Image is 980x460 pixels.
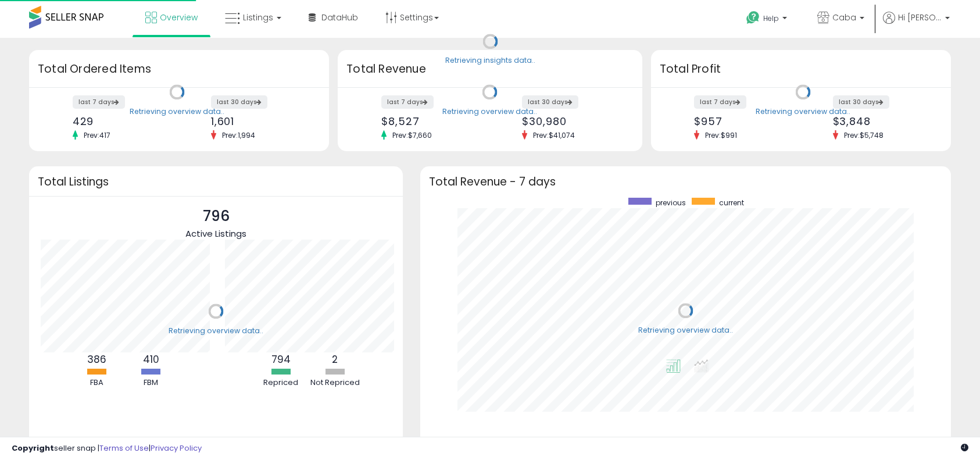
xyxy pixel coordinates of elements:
[898,12,942,23] span: Hi [PERSON_NAME]
[169,326,263,336] div: Retrieving overview data..
[12,443,202,454] div: seller snap | |
[321,12,358,23] span: DataHub
[746,10,760,25] i: Get Help
[12,443,54,454] strong: Copyright
[737,2,799,38] a: Help
[756,106,850,117] div: Retrieving overview data..
[130,106,224,117] div: Retrieving overview data..
[243,12,273,23] span: Listings
[883,12,950,38] a: Hi [PERSON_NAME]
[638,325,733,336] div: Retrieving overview data..
[763,13,779,23] span: Help
[442,106,537,117] div: Retrieving overview data..
[160,12,198,23] span: Overview
[832,12,856,23] span: Caba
